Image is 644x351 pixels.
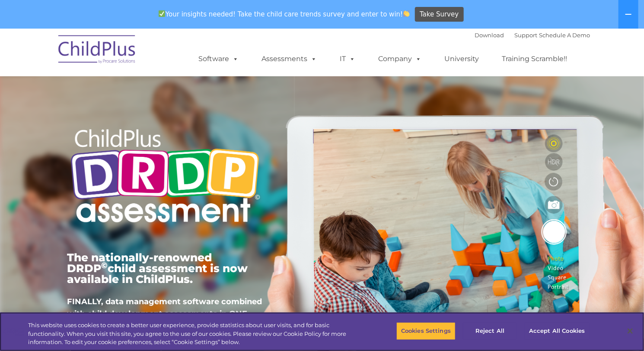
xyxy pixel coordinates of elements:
a: Support [514,32,537,39]
a: Company [370,50,430,68]
button: Close [621,322,640,341]
button: Cookies Settings [396,322,456,340]
sup: © [101,260,108,270]
img: 👏 [403,10,410,17]
a: University [436,50,488,68]
button: Accept All Cookies [524,322,590,340]
div: This website uses cookies to create a better user experience, provide statistics about user visit... [28,321,354,347]
a: Download [475,32,504,39]
button: Reject All [463,322,517,340]
a: Take Survey [415,7,464,22]
span: Take Survey [420,7,459,22]
a: IT [331,50,364,68]
a: Schedule A Demo [539,32,590,39]
font: | [475,32,590,39]
a: Assessments [253,50,325,68]
a: Software [190,50,247,68]
span: The nationally-renowned DRDP child assessment is now available in ChildPlus. [67,251,248,286]
span: FINALLY, data management software combined with child development assessments in ONE POWERFUL sys... [67,297,262,331]
img: ChildPlus by Procare Solutions [54,29,140,72]
a: Training Scramble!! [493,50,576,68]
img: Copyright - DRDP Logo Light [67,117,263,237]
img: ✅ [159,10,165,17]
span: Your insights needed! Take the child care trends survey and enter to win! [155,6,414,23]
